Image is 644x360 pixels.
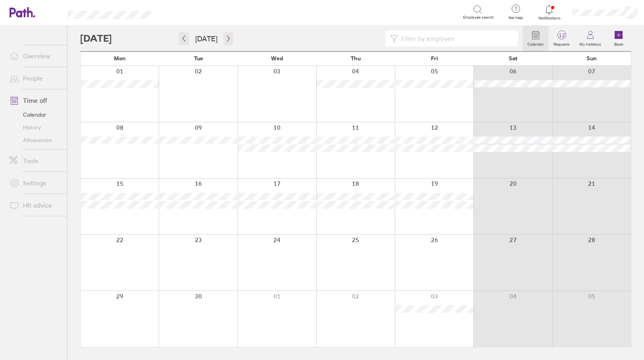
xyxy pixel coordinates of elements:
[463,15,494,20] span: Employee search
[586,55,597,62] span: Sun
[3,197,67,213] a: HR advice
[189,32,224,45] button: [DATE]
[609,40,628,47] label: Book
[575,40,606,47] label: My holidays
[606,26,631,51] a: Book
[114,55,126,62] span: Mon
[549,26,575,51] a: 12Requests
[194,55,203,62] span: Tue
[3,92,67,108] a: Time off
[3,108,67,121] a: Calendar
[549,40,575,47] label: Requests
[536,16,562,21] span: Notifications
[3,175,67,191] a: Settings
[3,70,67,86] a: People
[509,55,517,62] span: Sat
[398,31,513,46] input: Filter by employee
[3,48,67,64] a: Overview
[3,134,67,146] a: Allowances
[575,26,606,51] a: My holidays
[523,26,549,51] a: Calendar
[351,55,361,62] span: Thu
[3,121,67,134] a: History
[549,32,575,39] span: 12
[431,55,438,62] span: Fri
[271,55,283,62] span: Wed
[173,8,193,15] div: Search
[536,4,562,21] a: Notifications
[523,40,549,47] label: Calendar
[3,153,67,169] a: Tools
[503,15,529,20] span: Get help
